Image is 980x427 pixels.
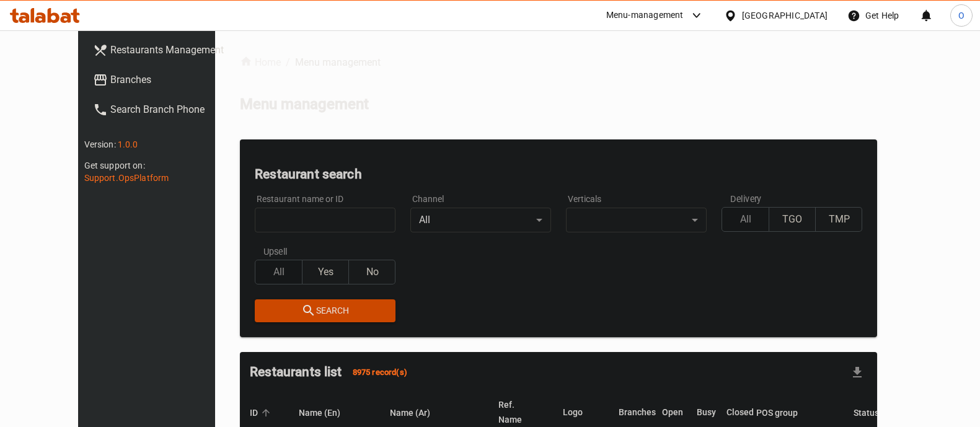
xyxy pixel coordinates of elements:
span: Search Branch Phone [110,102,232,117]
div: ​ [566,208,707,232]
span: Status [854,405,895,420]
span: All [727,211,764,229]
span: Menu management [295,55,381,70]
div: All [410,208,551,232]
button: TGO [769,207,816,232]
span: Search [265,303,386,319]
h2: Restaurant search [255,165,862,183]
a: Branches [83,65,242,95]
span: Version: [84,139,116,149]
span: 1.0.0 [118,139,138,149]
span: Name (Ar) [390,405,446,420]
button: Yes [302,260,349,284]
span: Name (En) [299,405,356,420]
button: Search [255,299,395,322]
button: All [255,260,302,284]
label: Upsell [263,247,288,256]
h2: Restaurants list [250,363,415,382]
div: Export file [842,358,872,387]
button: TMP [815,207,862,232]
span: O [958,9,965,22]
span: 8975 record(s) [345,367,415,379]
span: Get support on: [84,161,145,170]
div: Total records count [345,363,415,383]
a: Search Branch Phone [83,95,242,125]
span: POS group [756,405,814,420]
button: No [348,260,395,284]
a: Support.OpsPlatform [84,173,169,183]
span: Branches [110,73,232,87]
label: Delivery [730,195,761,203]
nav: breadcrumb [240,55,877,70]
span: All [260,263,297,281]
a: Restaurants Management [83,35,242,65]
span: TMP [821,211,857,229]
span: Restaurants Management [110,43,232,58]
div: [GEOGRAPHIC_DATA] [742,9,828,22]
input: Search for restaurant name or ID.. [255,208,395,232]
span: Ref. Name [498,397,538,427]
div: Menu-management [606,8,684,23]
h2: Menu management [240,95,369,115]
span: Yes [307,263,344,281]
span: No [354,263,391,281]
span: TGO [774,211,811,229]
a: Home [240,55,281,70]
button: All [722,207,769,232]
span: ID [250,405,274,420]
li: / [286,55,290,70]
